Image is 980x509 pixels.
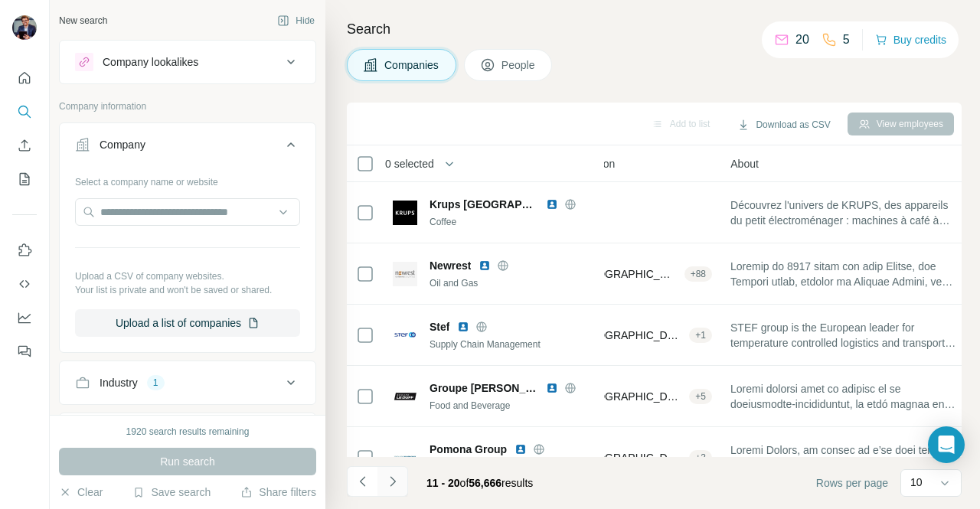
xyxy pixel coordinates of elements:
div: Supply Chain Management [430,338,595,351]
p: Company information [59,100,316,113]
span: 11 - 20 [426,477,460,489]
div: Select a company name or website [75,169,300,189]
button: Enrich CSV [12,132,37,159]
span: [GEOGRAPHIC_DATA], [GEOGRAPHIC_DATA] [578,328,683,343]
p: Your list is private and won't be saved or shared. [75,283,300,297]
span: Rows per page [816,475,888,491]
button: Quick start [12,64,37,92]
span: 0 selected [385,156,434,171]
button: Search [12,98,37,126]
button: Buy credits [875,29,946,51]
img: Logo of Krups France [393,201,417,225]
img: Logo of Newrest [393,262,417,286]
div: Company [100,137,145,152]
div: Industry [100,375,138,390]
img: Logo of Stef [393,323,417,347]
span: results [426,477,533,489]
img: LinkedIn logo [457,321,469,333]
button: Company [60,126,315,169]
button: Clear [59,485,103,500]
span: [GEOGRAPHIC_DATA], [GEOGRAPHIC_DATA] [GEOGRAPHIC_DATA] [578,450,683,465]
div: New search [59,14,107,28]
div: 1 [147,376,165,390]
div: 1920 search results remaining [126,425,250,439]
span: Groupe [PERSON_NAME] [430,380,538,396]
span: About [730,156,759,171]
span: STEF group is the European leader for temperature controlled logistics and transport. Our 22,000 ... [730,320,957,351]
img: Logo of Groupe Le Duff [393,384,417,409]
img: Logo of Pomona Group [393,445,417,470]
div: Open Intercom Messenger [928,426,965,463]
span: Stef [430,319,449,334]
span: [GEOGRAPHIC_DATA], [GEOGRAPHIC_DATA], [GEOGRAPHIC_DATA] [578,266,678,282]
button: Save search [132,485,211,500]
div: + 3 [689,451,712,465]
span: Loremip do 8917 sitam con adip Elitse, doe Tempori utlab, etdolor ma Aliquae Admini, ve quisn exe... [730,259,957,289]
button: Dashboard [12,304,37,331]
span: of [460,477,469,489]
button: Hide [266,9,325,32]
span: Krups [GEOGRAPHIC_DATA] [430,197,538,212]
button: Use Surfe on LinkedIn [12,237,37,264]
img: Avatar [12,15,37,40]
span: Loremi Dolors, am consec ad e’se doei tempor in utlabore Etdolo ma Aliqua en ad minimveniamq nost... [730,442,957,473]
button: Navigate to next page [377,466,408,497]
img: LinkedIn logo [546,198,558,210]
span: Newrest [430,258,471,273]
div: Coffee [430,215,595,229]
span: Pomona Group [430,442,507,457]
div: + 88 [684,267,712,281]
div: Food and Beverage [430,399,595,413]
button: My lists [12,165,37,193]
p: 5 [843,31,850,49]
div: Company lookalikes [103,54,198,70]
span: Loremi dolorsi amet co adipisc el se doeiusmodte-incididuntut, la etdó magnaa en ad mi venia-qui... [730,381,957,412]
span: People [501,57,537,73]
img: LinkedIn logo [479,259,491,272]
button: Use Surfe API [12,270,37,298]
span: [GEOGRAPHIC_DATA], [GEOGRAPHIC_DATA], [GEOGRAPHIC_DATA] [578,389,683,404]
div: + 5 [689,390,712,403]
span: 56,666 [469,477,501,489]
div: + 1 [689,328,712,342]
button: Industry1 [60,364,315,401]
h4: Search [347,18,962,40]
span: Découvrez l'univers de KRUPS, des appareils du petit électroménager : machines à café à grains, c... [730,197,957,228]
button: Upload a list of companies [75,309,300,337]
span: Companies [384,57,440,73]
button: Navigate to previous page [347,466,377,497]
img: LinkedIn logo [546,382,558,394]
button: Company lookalikes [60,44,315,80]
p: Upload a CSV of company websites. [75,269,300,283]
button: Download as CSV [727,113,841,136]
p: 10 [910,475,923,490]
div: Oil and Gas [430,276,595,290]
p: 20 [795,31,809,49]
button: Share filters [240,485,316,500]
img: LinkedIn logo [514,443,527,455]
button: Feedback [12,338,37,365]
